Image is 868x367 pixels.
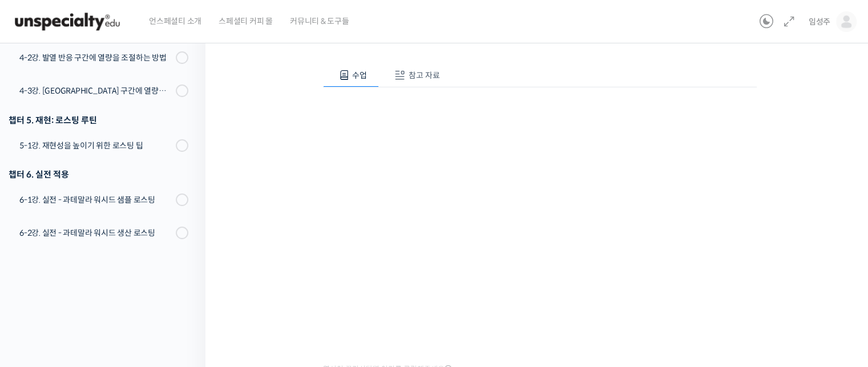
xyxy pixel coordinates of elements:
[3,272,75,301] a: 홈
[19,193,172,206] div: 6-1강. 실전 - 과테말라 워시드 샘플 로스팅
[9,112,188,128] div: 챕터 5. 재현: 로스팅 루틴
[19,139,172,152] div: 5-1강. 재현성을 높이기 위한 로스팅 팁
[176,289,190,299] span: 설정
[75,272,147,301] a: 대화
[36,289,43,299] span: 홈
[19,51,172,64] div: 4-2강. 발열 반응 구간에 열량을 조절하는 방법
[409,70,440,80] span: 참고 자료
[147,272,219,301] a: 설정
[352,70,367,80] span: 수업
[809,17,830,27] span: 임성주
[104,290,118,299] span: 대화
[19,84,172,97] div: 4-3강. [GEOGRAPHIC_DATA] 구간에 열량을 조절하는 방법
[19,227,172,239] div: 6-2강. 실전 - 과테말라 워시드 생산 로스팅
[9,167,188,182] div: 챕터 6. 실전 적용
